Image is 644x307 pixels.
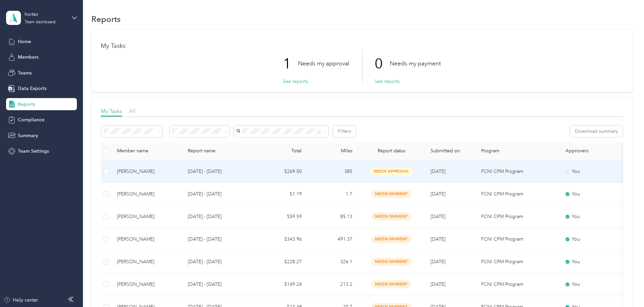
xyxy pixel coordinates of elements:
[481,258,555,266] p: FCNI CPM Program
[18,101,35,108] span: Reports
[18,54,38,61] span: Members
[333,125,356,137] button: Filters
[112,142,182,160] th: Member name
[117,148,177,154] div: Member name
[25,20,56,24] div: Team dashboard
[370,167,413,175] span: needs approval
[182,142,257,160] th: Report name
[117,236,177,243] div: [PERSON_NAME]
[91,16,121,23] h1: Reports
[565,236,622,243] div: You
[129,108,136,114] span: All
[431,214,445,219] span: [DATE]
[298,59,349,68] p: Needs my approval
[307,251,358,273] td: 326.1
[257,183,307,206] td: $1.19
[481,190,555,198] p: FCNI CPM Program
[307,206,358,228] td: 85.13
[188,190,251,198] p: [DATE] - [DATE]
[476,183,560,206] td: FCNI CPM Program
[476,251,560,273] td: FCNI CPM Program
[18,116,45,123] span: Compliance
[431,259,445,265] span: [DATE]
[257,251,307,273] td: $228.27
[375,78,400,85] button: See reports
[257,160,307,183] td: $269.50
[313,148,352,154] div: Miles
[307,228,358,251] td: 491.37
[372,258,411,266] span: needs payment
[375,50,390,78] p: 0
[101,108,122,114] span: My Tasks
[117,258,177,266] div: [PERSON_NAME]
[565,213,622,220] div: You
[481,236,555,243] p: FCNI CPM Program
[565,168,622,175] div: You
[117,213,177,220] div: [PERSON_NAME]
[283,50,298,78] p: 1
[372,213,411,220] span: needs payment
[476,206,560,228] td: FCNI CPM Program
[481,213,555,220] p: FCNI CPM Program
[257,206,307,228] td: $59.59
[431,168,445,174] span: [DATE]
[18,148,49,155] span: Team Settings
[18,132,38,139] span: Summary
[372,190,411,198] span: needs payment
[390,59,441,68] p: Needs my payment
[307,160,358,183] td: 385
[481,168,555,175] p: FCNI CPM Program
[476,160,560,183] td: FCNI CPM Program
[372,235,411,243] span: needs payment
[25,11,67,18] div: hortez
[606,269,644,307] iframe: Everlance-gr Chat Button Frame
[188,281,251,288] p: [DATE] - [DATE]
[565,190,622,198] div: You
[283,78,308,85] button: See reports
[565,281,622,288] div: You
[481,281,555,288] p: FCNI CPM Program
[257,273,307,296] td: $149.24
[565,258,622,266] div: You
[307,183,358,206] td: 1.7
[188,236,251,243] p: [DATE] - [DATE]
[476,142,560,160] th: Program
[117,281,177,288] div: [PERSON_NAME]
[188,213,251,220] p: [DATE] - [DATE]
[431,281,445,287] span: [DATE]
[117,168,177,175] div: [PERSON_NAME]
[117,190,177,198] div: [PERSON_NAME]
[4,297,38,304] button: Help center
[570,125,623,137] button: Download summary
[188,168,251,175] p: [DATE] - [DATE]
[18,69,32,76] span: Teams
[431,191,445,197] span: [DATE]
[101,42,623,50] h1: My Tasks
[307,273,358,296] td: 213.2
[18,38,31,45] span: Home
[257,228,307,251] td: $343.96
[476,273,560,296] td: FCNI CPM Program
[188,258,251,266] p: [DATE] - [DATE]
[431,236,445,242] span: [DATE]
[560,142,627,160] th: Approvers
[372,280,411,288] span: needs payment
[363,148,420,154] span: Report status
[425,142,476,160] th: Submitted on
[262,148,302,154] div: Total
[476,228,560,251] td: FCNI CPM Program
[18,85,47,92] span: Data Exports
